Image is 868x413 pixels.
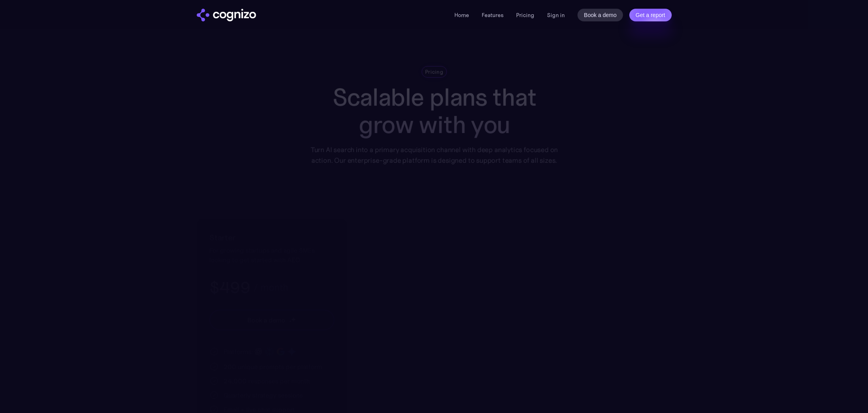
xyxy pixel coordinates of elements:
div: For growing startups and agile SMEs looking to get started with AEO [209,246,334,265]
a: Get a report [629,9,672,21]
div: Pricing [425,68,443,76]
a: Pricing [516,11,534,19]
div: Quarterly strategy sessions [224,390,303,400]
img: star [289,320,291,323]
img: star [289,317,290,318]
h2: Starter [209,231,334,244]
div: Platforms: [224,347,253,356]
div: Turn AI search into a primary acquisition channel with deep analytics focused on action. Our ente... [305,145,564,166]
div: 200 unique prompts per platform [224,362,322,371]
a: Sign in [547,10,565,20]
div: Book a demo [247,315,285,325]
h3: $499 [209,277,250,298]
a: Book a demo [577,9,623,21]
a: Book a demostarstarstar [209,310,334,330]
div: 24,000 responses per month [224,376,310,386]
img: cognizo logo [197,9,256,21]
h1: Scalable plans that grow with you [305,84,564,138]
a: Home [454,11,469,19]
img: star [291,317,296,322]
a: Features [482,11,503,19]
div: / month [253,283,288,292]
a: home [197,9,256,21]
